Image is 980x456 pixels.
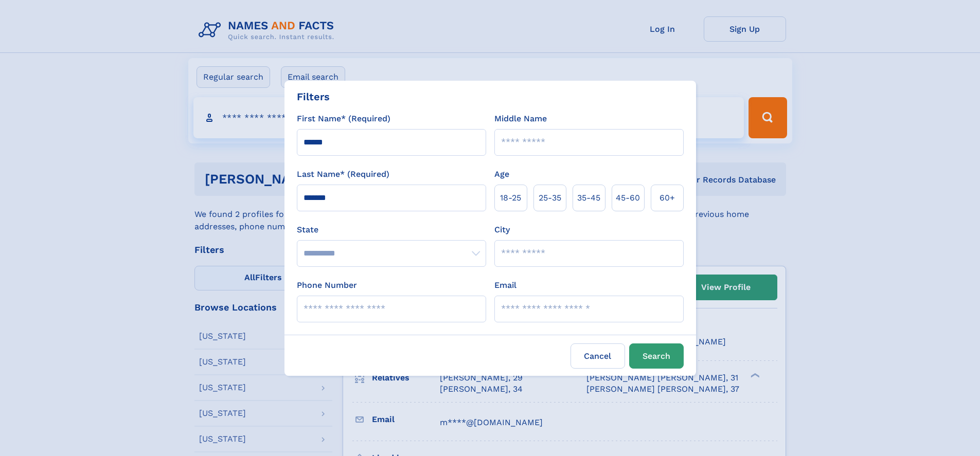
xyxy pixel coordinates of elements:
span: 18‑25 [500,192,521,204]
label: Phone Number [297,279,357,291]
button: Search [629,343,684,369]
label: State [297,224,486,236]
label: Age [494,168,509,180]
span: 25‑35 [539,192,561,204]
label: City [494,224,510,236]
span: 35‑45 [577,192,600,204]
label: Last Name* (Required) [297,168,389,180]
label: Email [494,279,516,291]
span: 45‑60 [616,192,640,204]
label: Middle Name [494,113,547,125]
label: First Name* (Required) [297,113,390,125]
label: Cancel [571,343,625,369]
div: Filters [297,89,330,104]
span: 60+ [660,192,675,204]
